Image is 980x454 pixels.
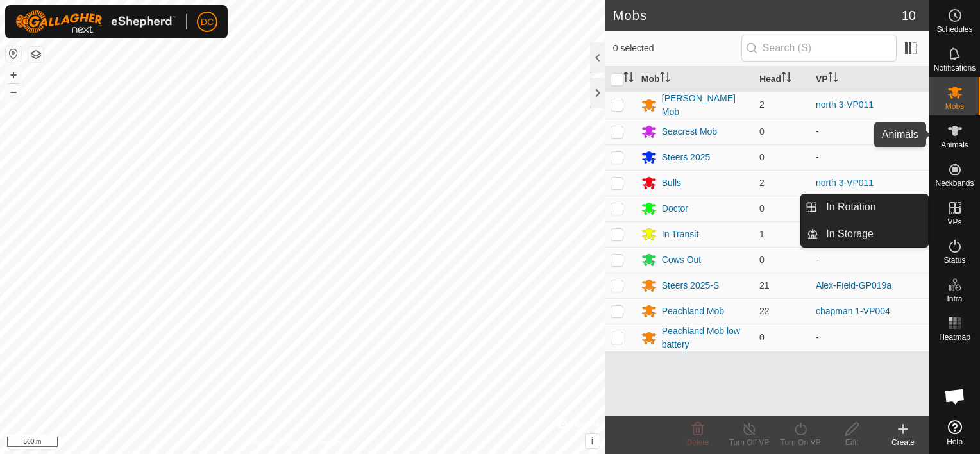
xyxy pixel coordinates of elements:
[586,434,600,448] button: i
[828,74,838,84] p-sorticon: Activate to sort
[662,92,749,119] div: [PERSON_NAME] Mob
[826,437,877,448] div: Edit
[687,438,709,447] span: Delete
[816,99,874,110] a: north 3-VP011
[816,178,874,188] a: north 3-VP011
[934,64,976,72] span: Notifications
[759,203,765,214] span: 0
[801,221,928,247] li: In Storage
[818,221,928,247] a: In Storage
[759,280,770,290] span: 21
[811,247,929,273] td: -
[902,6,916,25] span: 10
[947,438,963,446] span: Help
[939,333,970,341] span: Heatmap
[759,332,765,342] span: 0
[811,67,929,92] th: VP
[741,35,897,62] input: Search (S)
[947,218,961,226] span: VPs
[826,199,875,215] span: In Rotation
[775,437,826,448] div: Turn On VP
[723,437,775,448] div: Turn Off VP
[201,15,214,29] span: DC
[947,295,962,303] span: Infra
[818,194,928,220] a: In Rotation
[316,437,353,449] a: Contact Us
[591,435,594,446] span: i
[6,46,21,62] button: Reset Map
[941,141,968,149] span: Animals
[28,47,44,62] button: Map Layers
[662,176,681,190] div: Bulls
[759,306,770,316] span: 22
[613,8,902,23] h2: Mobs
[759,99,765,110] span: 2
[945,103,964,110] span: Mobs
[15,10,176,33] img: Gallagher Logo
[935,180,974,187] span: Neckbands
[636,67,754,92] th: Mob
[6,84,21,99] button: –
[759,255,765,265] span: 0
[759,229,765,239] span: 1
[929,415,980,451] a: Help
[662,279,720,292] div: Steers 2025-S
[801,194,928,220] li: In Rotation
[662,305,724,318] div: Peachland Mob
[811,324,929,351] td: -
[613,42,741,55] span: 0 selected
[662,324,749,351] div: Peachland Mob low battery
[816,280,891,290] a: Alex-Field-GP019a
[662,125,717,139] div: Seacrest Mob
[811,144,929,170] td: -
[759,152,765,162] span: 0
[936,377,974,416] div: Open chat
[781,74,791,84] p-sorticon: Activate to sort
[252,437,300,449] a: Privacy Policy
[811,119,929,144] td: -
[660,74,670,84] p-sorticon: Activate to sort
[943,256,965,264] span: Status
[754,67,811,92] th: Head
[662,151,711,164] div: Steers 2025
[826,226,874,242] span: In Storage
[759,178,765,188] span: 2
[6,67,21,83] button: +
[662,253,701,267] div: Cows Out
[877,437,929,448] div: Create
[816,306,890,316] a: chapman 1-VP004
[662,228,699,241] div: In Transit
[936,26,972,33] span: Schedules
[759,126,765,137] span: 0
[623,74,634,84] p-sorticon: Activate to sort
[662,202,688,215] div: Doctor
